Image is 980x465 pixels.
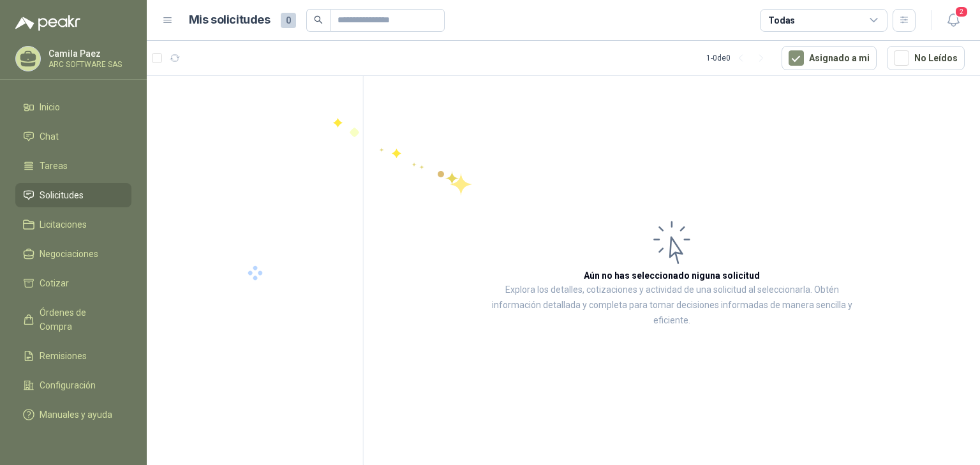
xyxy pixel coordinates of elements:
span: Chat [40,129,59,144]
a: Solicitudes [15,183,131,207]
button: Asignado a mi [782,46,877,70]
span: search [314,15,323,24]
span: Configuración [40,378,96,392]
a: Órdenes de Compra [15,300,131,339]
a: Configuración [15,373,131,397]
a: Tareas [15,154,131,178]
p: Explora los detalles, cotizaciones y actividad de una solicitud al seleccionarla. Obtén informaci... [491,283,852,328]
span: 2 [954,6,969,18]
span: Inicio [40,100,60,114]
button: 2 [942,9,965,32]
a: Licitaciones [15,212,131,237]
a: Remisiones [15,344,131,368]
p: Camila Paez [48,49,128,58]
span: Remisiones [40,349,87,363]
div: Todas [768,13,795,27]
a: Inicio [15,95,131,119]
span: Solicitudes [40,188,84,202]
span: Cotizar [40,276,69,290]
span: Negociaciones [40,247,98,261]
a: Cotizar [15,271,131,295]
h3: Aún no has seleccionado niguna solicitud [584,269,760,283]
span: 0 [281,13,296,28]
p: ARC SOFTWARE SAS [48,61,128,68]
a: Negociaciones [15,242,131,266]
a: Chat [15,124,131,149]
h1: Mis solicitudes [189,11,271,29]
div: 1 - 0 de 0 [706,48,771,68]
span: Órdenes de Compra [40,306,119,334]
img: Logo peakr [15,15,80,31]
a: Manuales y ayuda [15,402,131,427]
span: Manuales y ayuda [40,408,112,422]
span: Licitaciones [40,218,87,232]
button: No Leídos [887,46,965,70]
span: Tareas [40,159,68,173]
